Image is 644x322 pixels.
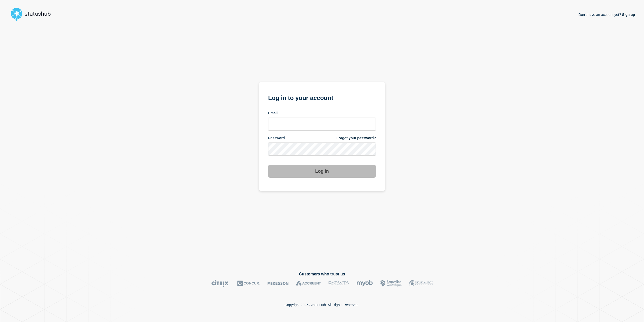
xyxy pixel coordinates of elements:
[337,136,376,140] a: Forgot your password?
[409,280,433,287] img: MSU logo
[9,272,635,276] h2: Customers who trust us
[268,93,376,102] h1: Log in to your account
[268,165,376,178] button: Log in
[267,280,289,287] img: McKesson logo
[356,280,373,287] img: myob logo
[268,136,285,140] span: Password
[380,280,402,287] img: Bottomline logo
[268,118,376,131] input: email input
[237,280,260,287] img: Concur logo
[329,280,349,287] img: DataVita logo
[621,13,635,17] a: Sign up
[268,142,376,156] input: password input
[9,6,57,22] img: StatusHub logo
[578,9,635,21] p: Don't have an account yet?
[268,111,277,116] span: Email
[285,303,359,307] p: Copyright 2025 StatusHub. All Rights Reserved.
[211,280,230,287] img: Citrix logo
[296,280,321,287] img: Accruent logo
